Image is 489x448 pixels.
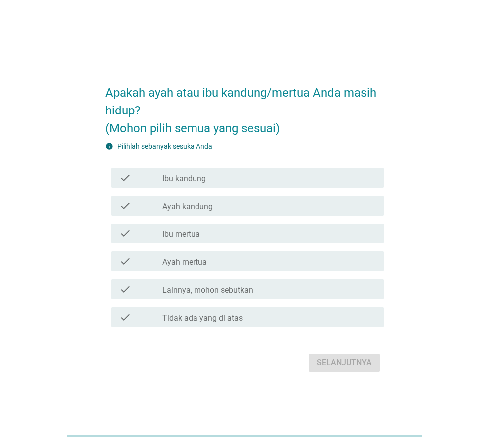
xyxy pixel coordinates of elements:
[119,255,131,267] i: check
[105,142,113,150] i: info
[119,227,131,239] i: check
[117,142,212,150] label: Pilihlah sebanyak sesuka Anda
[162,257,207,267] label: Ayah mertua
[105,74,384,137] h2: Apakah ayah atau ibu kandung/mertua Anda masih hidup? (Mohon pilih semua yang sesuai)
[162,229,200,239] label: Ibu mertua
[162,313,243,323] label: Tidak ada yang di atas
[119,311,131,323] i: check
[162,202,213,212] label: Ayah kandung
[162,285,253,295] label: Lainnya, mohon sebutkan
[119,283,131,295] i: check
[162,174,206,184] label: Ibu kandung
[119,200,131,212] i: check
[119,172,131,184] i: check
